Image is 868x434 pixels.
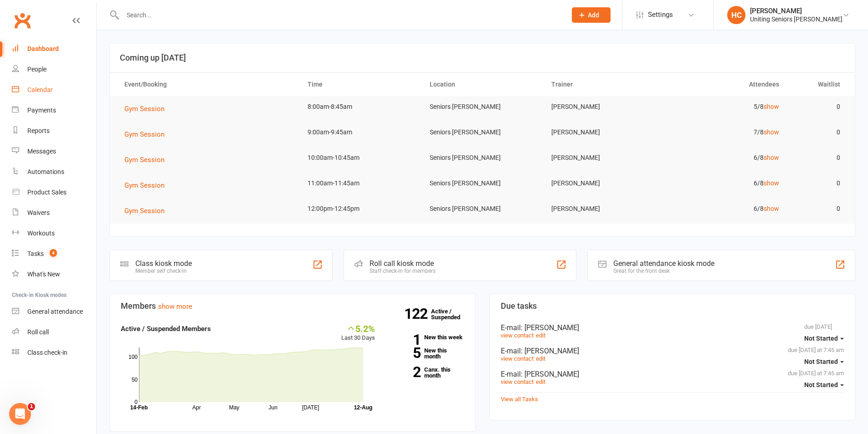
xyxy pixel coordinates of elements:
[124,129,171,140] button: Gym Session
[28,403,35,410] span: 1
[389,367,464,378] a: 2Canx. this month
[116,73,299,96] th: Event/Booking
[11,9,34,32] a: Clubworx
[299,147,421,168] td: 10:00am-10:45am
[421,173,544,194] td: Seniors [PERSON_NAME]
[501,347,844,355] div: E-mail
[124,154,171,165] button: Gym Session
[12,264,96,285] a: What's New
[665,147,787,168] td: 6/8
[27,349,67,356] div: Class check-in
[124,103,171,114] button: Gym Session
[124,181,164,189] span: Gym Session
[12,80,96,100] a: Calendar
[750,7,842,15] div: [PERSON_NAME]
[421,73,544,96] th: Location
[389,334,464,340] a: 1New this week
[12,162,96,182] a: Automations
[787,73,848,96] th: Waitlist
[12,59,96,80] a: People
[389,365,421,379] strong: 2
[501,355,534,362] a: view contact
[124,156,164,164] span: Gym Session
[341,323,375,333] div: 5.2%
[665,173,787,194] td: 6/8
[787,198,848,220] td: 0
[421,96,544,117] td: Seniors [PERSON_NAME]
[9,403,31,425] iframe: Intercom live chat
[27,308,83,315] div: General attendance
[750,15,842,23] div: Uniting Seniors [PERSON_NAME]
[727,6,745,24] div: HC
[124,130,164,138] span: Gym Session
[389,346,421,360] strong: 5
[299,198,421,220] td: 12:00pm-12:45pm
[521,323,579,332] span: : [PERSON_NAME]
[27,148,56,155] div: Messages
[135,259,192,268] div: Class kiosk mode
[120,9,560,21] input: Search...
[27,189,67,196] div: Product Sales
[787,122,848,143] td: 0
[27,271,60,278] div: What's New
[501,332,534,339] a: view contact
[27,328,49,336] div: Roll call
[12,100,96,121] a: Payments
[12,342,96,363] a: Class kiosk mode
[124,205,171,216] button: Gym Session
[521,347,579,355] span: : [PERSON_NAME]
[124,105,164,113] span: Gym Session
[787,96,848,117] td: 0
[12,301,96,322] a: General attendance kiosk mode
[12,182,96,203] a: Product Sales
[665,73,787,96] th: Attendees
[27,66,46,73] div: People
[299,173,421,194] td: 11:00am-11:45am
[804,377,844,393] button: Not Started
[421,122,544,143] td: Seniors [PERSON_NAME]
[421,198,544,220] td: Seniors [PERSON_NAME]
[431,301,471,327] a: 122Active / Suspended
[501,396,538,403] a: View all Tasks
[341,323,375,343] div: Last 30 Days
[764,205,779,212] a: show
[121,325,211,333] strong: Active / Suspended Members
[804,330,844,347] button: Not Started
[543,173,665,194] td: [PERSON_NAME]
[648,5,673,25] span: Settings
[421,147,544,168] td: Seniors [PERSON_NAME]
[299,73,421,96] th: Time
[27,230,55,237] div: Workouts
[389,333,421,347] strong: 1
[764,179,779,187] a: show
[12,322,96,342] a: Roll call
[804,353,844,370] button: Not Started
[50,249,57,257] span: 4
[501,370,844,378] div: E-mail
[804,335,838,342] span: Not Started
[501,378,534,385] a: view contact
[27,127,50,134] div: Reports
[543,147,665,168] td: [PERSON_NAME]
[501,301,844,311] h3: Due tasks
[12,141,96,162] a: Messages
[120,53,845,62] h3: Coming up [DATE]
[613,259,714,268] div: General attendance kiosk mode
[764,128,779,136] a: show
[27,209,50,216] div: Waivers
[787,173,848,194] td: 0
[299,96,421,117] td: 8:00am-8:45am
[501,323,844,332] div: E-mail
[389,347,464,359] a: 5New this month
[613,268,714,274] div: Great for the front desk
[804,358,838,365] span: Not Started
[27,107,56,114] div: Payments
[27,86,53,93] div: Calendar
[536,355,545,362] a: edit
[12,244,96,264] a: Tasks 4
[135,268,192,274] div: Member self check-in
[299,122,421,143] td: 9:00am-9:45am
[536,378,545,385] a: edit
[543,73,665,96] th: Trainer
[27,250,44,257] div: Tasks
